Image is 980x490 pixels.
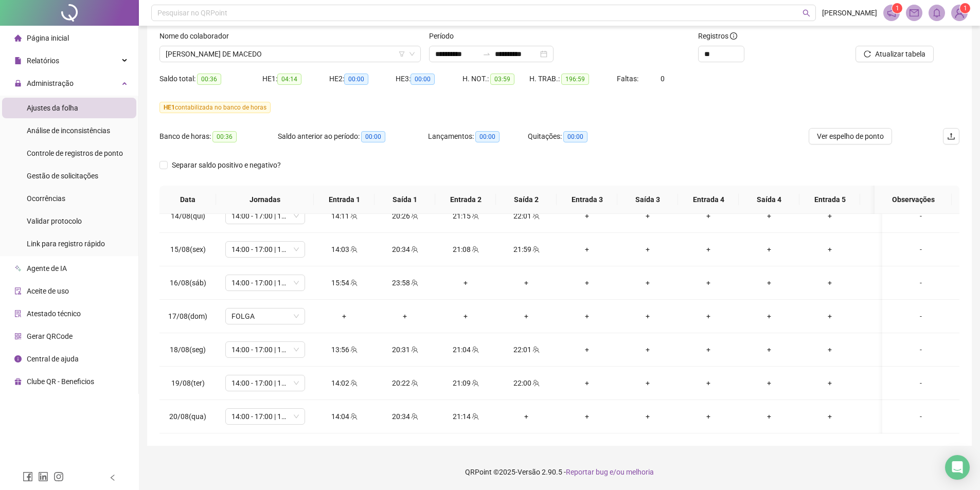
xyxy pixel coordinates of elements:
[322,344,366,355] div: 13:56
[504,311,548,322] div: +
[860,186,921,214] th: Saída 5
[399,51,405,57] span: filter
[563,131,587,142] span: 00:00
[565,411,609,422] div: +
[678,186,739,214] th: Entrada 4
[27,34,69,42] span: Página inicial
[314,186,375,214] th: Entrada 1
[170,245,206,253] span: 15/08(sex)
[231,342,299,357] span: 14:00 - 17:00 | 18:00 - 22:20
[322,277,366,288] div: 15:54
[27,332,73,340] span: Gerar QRCode
[231,275,299,291] span: 14:00 - 17:00 | 18:00 - 22:20
[864,50,871,58] span: reload
[14,333,22,340] span: qrcode
[529,73,617,85] div: H. TRAB.:
[566,468,654,476] span: Reportar bug e/ou melhoria
[868,344,913,355] div: +
[910,8,919,17] span: mail
[531,212,540,220] span: team
[14,378,22,385] span: gift
[483,50,491,58] span: to
[565,277,609,288] div: +
[170,346,206,354] span: 18/08(seg)
[27,57,59,65] span: Relatórios
[496,186,557,214] th: Saída 2
[383,411,427,422] div: 20:34
[475,131,500,142] span: 00:00
[868,411,913,422] div: +
[799,186,860,214] th: Entrada 5
[686,311,730,322] div: +
[27,310,81,318] span: Atestado técnico
[626,411,670,422] div: +
[197,74,221,85] span: 00:36
[890,411,951,422] div: -
[747,344,791,355] div: +
[747,210,791,222] div: +
[504,210,548,222] div: 22:01
[322,411,366,422] div: 14:04
[443,311,488,322] div: +
[14,310,22,317] span: solution
[443,210,488,222] div: 21:15
[159,186,216,214] th: Data
[27,79,74,87] span: Administração
[531,346,540,353] span: team
[531,246,540,253] span: team
[875,48,925,60] span: Atualizar tabela
[411,74,435,85] span: 00:00
[808,411,852,422] div: +
[808,244,852,255] div: +
[383,377,427,389] div: 20:22
[231,375,299,391] span: 14:00 - 17:00 | 18:00 - 22:20
[27,104,78,112] span: Ajustes da folha
[490,74,514,85] span: 03:59
[565,377,609,389] div: +
[809,128,892,144] button: Ver espelho de ponto
[617,186,678,214] th: Saída 3
[471,379,479,387] span: team
[531,379,540,387] span: team
[730,32,737,40] span: info-circle
[443,244,488,255] div: 21:08
[747,311,791,322] div: +
[626,244,670,255] div: +
[171,379,205,387] span: 19/08(ter)
[443,277,488,288] div: +
[38,471,48,482] span: linkedin
[626,377,670,389] div: +
[443,377,488,389] div: 21:09
[109,474,116,481] span: left
[896,5,899,12] span: 1
[945,455,970,480] div: Open Intercom Messenger
[890,311,951,322] div: -
[231,308,299,324] span: FOLGA
[383,311,427,322] div: +
[892,3,902,13] sup: 1
[322,210,366,222] div: 14:11
[890,244,951,255] div: -
[349,212,358,220] span: team
[964,5,967,12] span: 1
[504,244,548,255] div: 21:59
[443,411,488,422] div: 21:14
[349,279,358,286] span: team
[528,131,628,142] div: Quitações:
[747,277,791,288] div: +
[686,411,730,422] div: +
[159,73,262,85] div: Saldo total:
[27,264,67,273] span: Agente de IA
[396,73,462,85] div: HE 3:
[410,212,418,220] span: team
[344,74,368,85] span: 00:00
[686,377,730,389] div: +
[808,344,852,355] div: +
[383,244,427,255] div: 20:34
[322,311,366,322] div: +
[747,377,791,389] div: +
[171,212,205,220] span: 14/08(qui)
[565,311,609,322] div: +
[54,471,64,482] span: instagram
[471,346,479,353] span: team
